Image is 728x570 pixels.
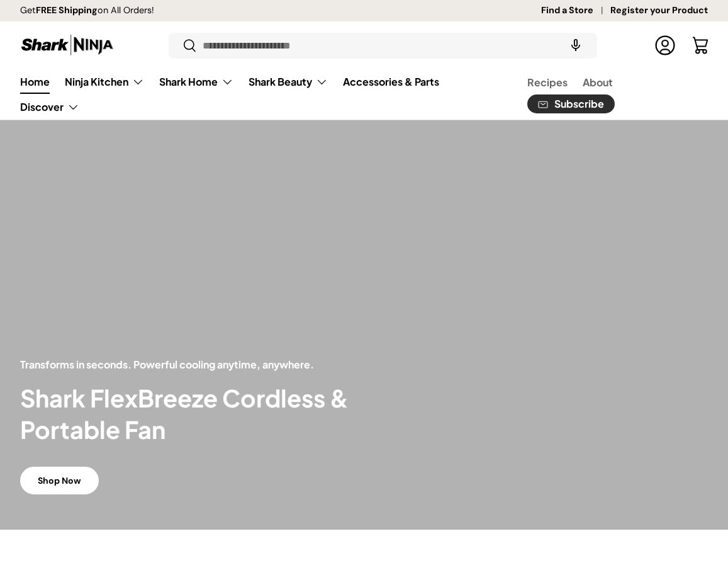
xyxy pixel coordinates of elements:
strong: FREE Shipping [36,4,98,16]
p: Get on All Orders! [20,4,154,18]
h2: Shark FlexBreeze Cordless & Portable Fan [20,382,364,444]
a: Find a Store [541,4,610,18]
a: About [583,70,613,94]
a: Shop Now [20,467,99,495]
a: Home [20,69,50,94]
a: Discover [20,94,79,120]
summary: Discover [13,94,87,120]
span: Subscribe [554,99,604,109]
summary: Shark Home [152,69,241,94]
a: Recipes [527,70,568,94]
p: Transforms in seconds. Powerful cooling anytime, anywhere. [20,357,364,372]
a: Register your Product [610,4,708,18]
nav: Secondary [497,69,708,120]
nav: Primary [20,69,497,120]
a: Shark Home [159,69,233,94]
a: Shark Beauty [249,69,328,94]
summary: Shark Beauty [241,69,335,94]
img: Shark Ninja Philippines [20,33,115,57]
a: Ninja Kitchen [65,69,144,94]
a: Accessories & Parts [343,69,439,94]
speech-search-button: Search by voice [556,31,596,59]
a: Subscribe [527,94,615,114]
summary: Ninja Kitchen [57,69,152,94]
